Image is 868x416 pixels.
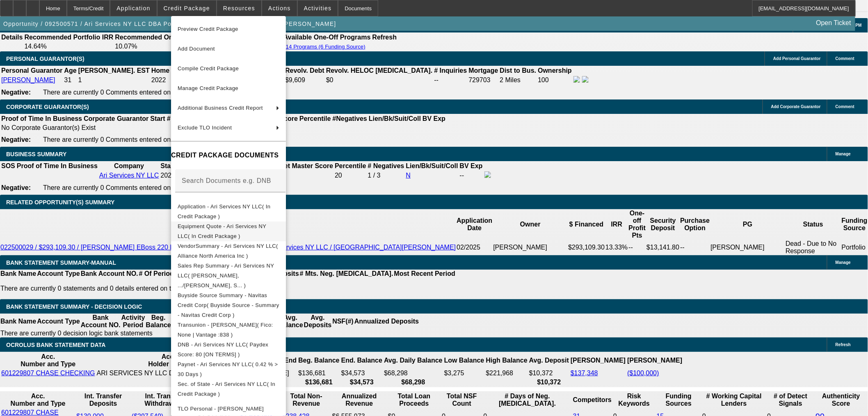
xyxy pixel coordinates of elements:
button: Paynet - Ari Services NY LLC( 0.42 % > 30 Days ) [171,359,286,379]
button: Sec. of State - Ari Services NY LLC( In Credit Package ) [171,379,286,399]
span: Additional Business Credit Report [178,105,263,111]
button: DNB - Ari Services NY LLC( Paydex Score: 80 [ON TERMS] ) [171,340,286,359]
span: Manage Credit Package [178,85,238,91]
span: Sales Rep Summary - Ari Services NY LLC( [PERSON_NAME], .../[PERSON_NAME], S... ) [178,262,274,288]
button: Transunion - Ganz, Shalom( Fico: None | Vantage :838 ) [171,320,286,340]
button: Application - Ari Services NY LLC( In Credit Package ) [171,201,286,221]
mat-label: Search Documents e.g. DNB [182,177,271,184]
h4: CREDIT PACKAGE DOCUMENTS [171,150,286,160]
span: Add Document [178,46,215,52]
span: Paynet - Ari Services NY LLC( 0.42 % > 30 Days ) [178,361,278,377]
button: Equipment Quote - Ari Services NY LLC( In Credit Package ) [171,221,286,241]
span: DNB - Ari Services NY LLC( Paydex Score: 80 [ON TERMS] ) [178,341,268,357]
span: Equipment Quote - Ari Services NY LLC( In Credit Package ) [178,223,266,239]
span: Compile Credit Package [178,65,239,72]
span: Exclude TLO Incident [178,125,232,131]
span: Sec. of State - Ari Services NY LLC( In Credit Package ) [178,381,275,397]
span: Application - Ari Services NY LLC( In Credit Package ) [178,203,271,219]
span: VendorSummary - Ari Services NY LLC( Alliance North America Inc ) [178,243,278,259]
span: Preview Credit Package [178,26,238,32]
span: Transunion - [PERSON_NAME]( Fico: None | Vantage :838 ) [178,321,273,337]
button: Buyside Source Summary - Navitas Credit Corp( Buyside Source - Summary - Navitas Credit Corp ) [171,290,286,320]
span: TLO Personal - [PERSON_NAME] [178,405,264,411]
button: VendorSummary - Ari Services NY LLC( Alliance North America Inc ) [171,241,286,261]
button: Sales Rep Summary - Ari Services NY LLC( Rustebakke, .../Richards, S... ) [171,261,286,290]
span: Buyside Source Summary - Navitas Credit Corp( Buyside Source - Summary - Navitas Credit Corp ) [178,292,279,318]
